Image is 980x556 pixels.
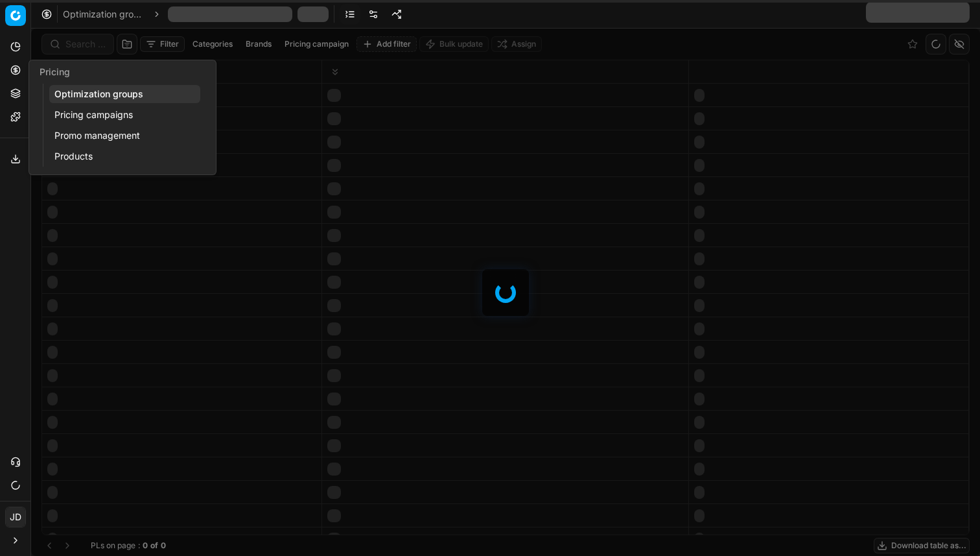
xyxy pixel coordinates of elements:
[5,507,26,527] button: JD
[40,66,70,77] span: Pricing
[49,127,200,145] a: Promo management
[63,6,329,22] nav: breadcrumb
[49,85,200,103] a: Optimization groups
[49,147,200,165] a: Products
[6,507,25,527] span: JD
[63,8,146,21] a: Optimization groups
[49,106,200,124] a: Pricing campaigns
